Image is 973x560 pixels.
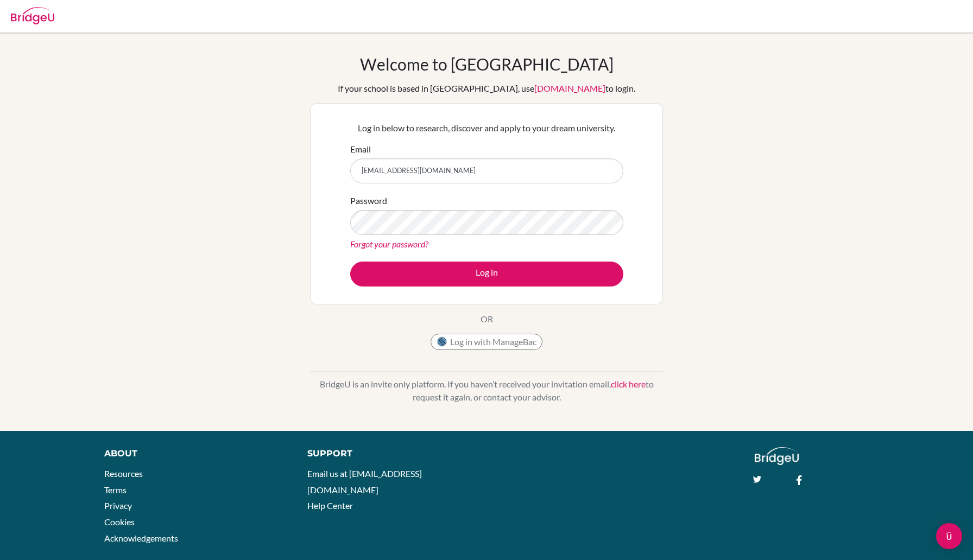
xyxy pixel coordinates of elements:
button: Log in [350,262,623,287]
p: OR [481,313,493,326]
div: Support [307,447,474,460]
p: BridgeU is an invite only platform. If you haven’t received your invitation email, to request it ... [310,378,663,404]
a: Help Center [307,500,353,511]
p: Log in below to research, discover and apply to your dream university. [350,122,623,135]
a: Terms [104,485,127,495]
a: Email us at [EMAIL_ADDRESS][DOMAIN_NAME] [307,468,422,495]
a: [DOMAIN_NAME] [534,83,605,93]
div: Open Intercom Messenger [936,523,962,549]
a: Resources [104,468,143,479]
button: Log in with ManageBac [431,334,542,350]
a: click here [611,379,646,389]
img: logo_white@2x-f4f0deed5e89b7ecb1c2cc34c3e3d731f90f0f143d5ea2071677605dd97b5244.png [755,447,799,465]
a: Forgot your password? [350,239,428,249]
a: Privacy [104,500,132,511]
div: About [104,447,283,460]
img: Bridge-U [11,7,54,24]
div: If your school is based in [GEOGRAPHIC_DATA], use to login. [338,82,635,95]
a: Cookies [104,517,135,527]
h1: Welcome to [GEOGRAPHIC_DATA] [360,54,614,74]
label: Password [350,194,387,207]
label: Email [350,143,371,156]
a: Acknowledgements [104,533,178,543]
